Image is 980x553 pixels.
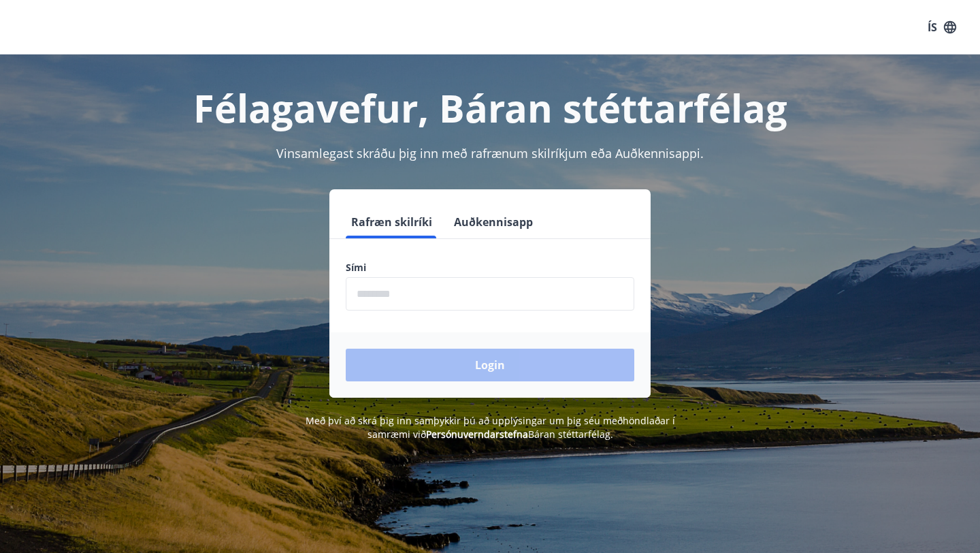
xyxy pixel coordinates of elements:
button: Auðkennisapp [448,206,538,238]
span: Vinsamlegast skráðu þig inn með rafrænum skilríkjum eða Auðkennisappi. [276,145,704,161]
span: Með því að skrá þig inn samþykkir þú að upplýsingar um þig séu meðhöndlaðar í samræmi við Báran s... [306,414,675,441]
a: Persónuverndarstefna [426,428,528,441]
h1: Félagavefur, Báran stéttarfélag [16,82,964,133]
label: Sími [346,261,634,274]
button: Rafræn skilríki [346,206,438,238]
button: ÍS [920,15,964,39]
